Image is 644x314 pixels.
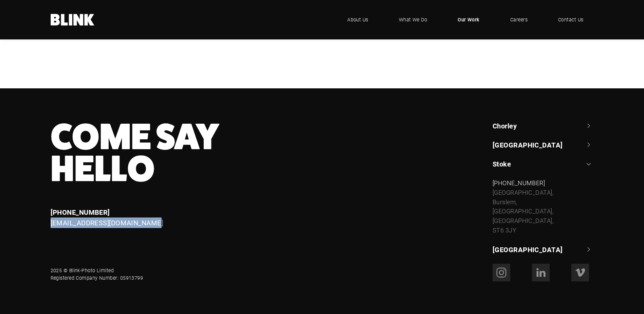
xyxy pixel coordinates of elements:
a: Home [51,14,95,25]
a: [PHONE_NUMBER] [493,179,545,187]
a: [PHONE_NUMBER] [51,208,110,216]
h3: Come Say Hello [51,121,373,185]
span: Our Work [458,16,480,23]
a: Stoke [493,159,594,169]
span: What We Do [399,16,427,23]
a: [EMAIL_ADDRESS][DOMAIN_NAME] [51,218,164,227]
div: 2025 © Blink-Photo Limited Registered Company Number: 05913799 [51,267,143,281]
a: [GEOGRAPHIC_DATA] [493,245,594,254]
a: Our Work [447,10,490,30]
div: Stoke [493,178,594,235]
a: Contact Us [548,10,594,30]
a: About Us [337,10,379,30]
div: [GEOGRAPHIC_DATA], Burslem, [GEOGRAPHIC_DATA], [GEOGRAPHIC_DATA], ST6 3JY [493,188,594,235]
span: About Us [347,16,368,23]
span: Careers [510,16,528,23]
a: Careers [500,10,538,30]
span: Contact Us [558,16,584,23]
a: Chorley [493,121,594,130]
a: What We Do [389,10,438,30]
a: [GEOGRAPHIC_DATA] [493,140,594,150]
